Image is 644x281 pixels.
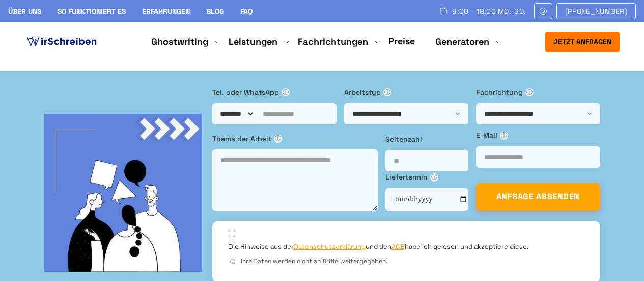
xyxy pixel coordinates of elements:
label: Tel. oder WhatsApp [212,87,337,98]
label: Die Hinweise aus der und den habe ich gelesen und akzeptiere diese. [229,242,528,251]
button: ANFRAGE ABSENDEN [476,183,600,211]
span: ⓘ [500,132,508,140]
label: Fachrichtung [476,87,600,98]
span: ⓘ [282,88,290,96]
a: Blog [206,7,224,16]
img: Schedule [439,7,448,15]
img: Email [539,7,548,15]
img: bg [44,114,202,272]
a: Ghostwriting [151,36,208,48]
a: So funktioniert es [58,7,126,16]
a: Generatoren [435,36,489,48]
span: ⓘ [383,88,391,96]
label: Thema der Arbeit [212,133,378,144]
span: 9:00 - 18:00 Mo.-So. [452,7,526,15]
a: Leistungen [229,36,277,48]
label: Seitenzahl [385,134,468,145]
span: ⓘ [229,258,237,266]
button: Jetzt anfragen [545,32,620,52]
a: FAQ [240,7,253,16]
div: Ihre Daten werden nicht an Dritte weitergegeben. [229,257,584,266]
span: ⓘ [430,173,438,182]
span: [PHONE_NUMBER] [565,7,627,15]
a: Datenschutzerklärung [294,242,366,251]
a: AGB [391,242,405,251]
a: Preise [388,35,415,47]
a: Über uns [8,7,41,16]
a: Fachrichtungen [298,36,368,48]
a: [PHONE_NUMBER] [556,3,636,19]
span: ⓘ [525,88,534,96]
span: ⓘ [274,135,282,143]
label: E-Mail [476,130,600,141]
label: Liefertermin [385,171,468,183]
a: Erfahrungen [142,7,190,16]
img: logo ghostwriter-österreich [24,34,99,49]
label: Arbeitstyp [344,87,468,98]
